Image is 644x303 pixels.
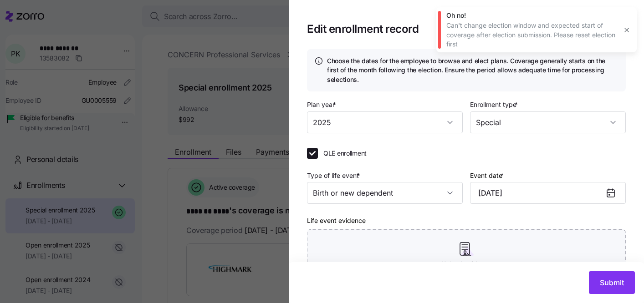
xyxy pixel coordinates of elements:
[589,271,635,294] button: Submit
[470,111,626,133] input: Enrollment type
[307,182,463,204] input: Select life event
[323,149,367,158] span: QLE enrollment
[327,56,618,84] h4: Choose the dates for the employee to browse and elect plans. Coverage generally starts on the fir...
[470,171,506,181] label: Event date
[600,277,624,288] span: Submit
[307,22,597,36] h1: Edit enrollment record
[307,171,362,181] label: Type of life event
[307,100,338,110] label: Plan year
[307,216,366,226] label: Life event evidence
[446,21,617,49] div: Can't change election window and expected start of coverage after election submission. Please res...
[446,11,617,20] div: Oh no!
[470,100,520,110] label: Enrollment type
[470,182,626,204] input: Select date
